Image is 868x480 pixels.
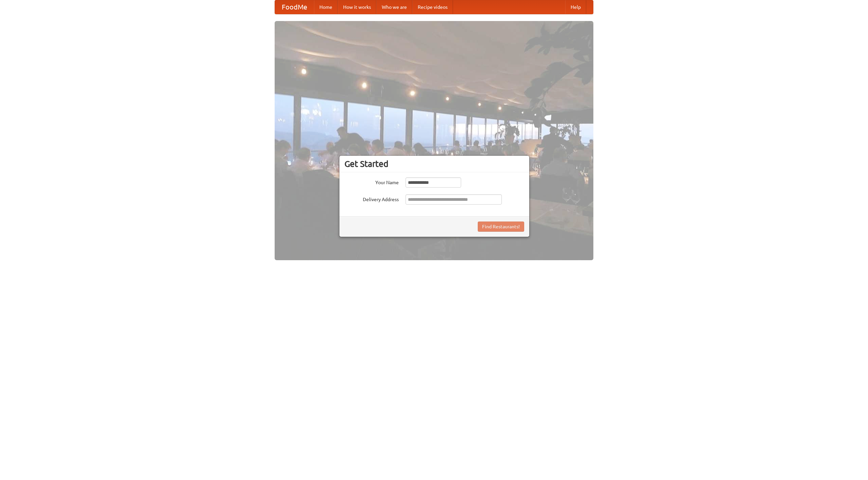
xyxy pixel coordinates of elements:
label: Delivery Address [344,194,399,203]
button: Find Restaurants! [478,222,524,232]
a: FoodMe [275,0,314,14]
a: Help [565,0,586,14]
h3: Get Started [344,159,524,169]
a: Home [314,0,338,14]
a: Recipe videos [412,0,453,14]
a: How it works [338,0,376,14]
label: Your Name [344,177,399,186]
a: Who we are [376,0,412,14]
